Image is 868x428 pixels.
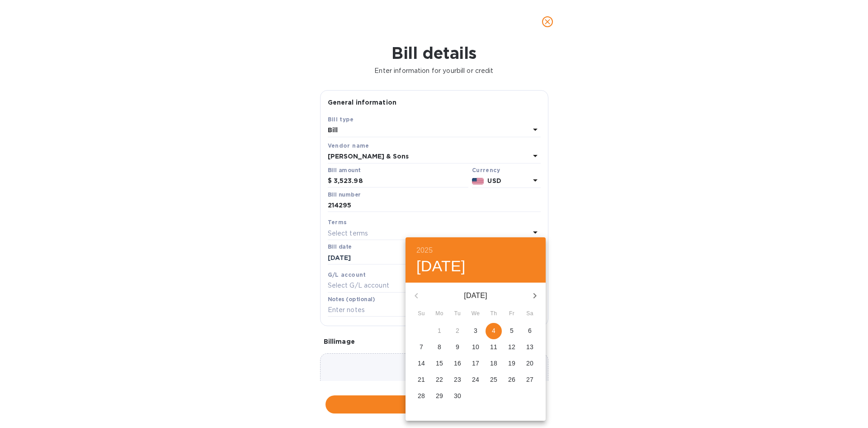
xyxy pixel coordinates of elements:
span: Fr [504,309,520,318]
button: 18 [486,356,502,372]
button: 3 [467,323,484,339]
button: 25 [486,372,502,388]
p: 17 [472,359,479,368]
p: 12 [508,342,515,351]
p: 4 [492,326,495,335]
p: 23 [454,375,461,384]
button: 5 [504,323,520,339]
p: 15 [436,359,443,368]
button: 8 [431,339,448,356]
button: 7 [413,339,429,356]
button: 29 [431,388,448,404]
p: 21 [418,375,425,384]
button: 27 [522,372,538,388]
button: 2025 [416,244,433,257]
p: 11 [490,342,497,351]
button: 9 [449,339,466,356]
p: 24 [472,375,479,384]
p: 29 [436,391,443,400]
button: 23 [449,372,466,388]
p: 14 [418,359,425,368]
button: 20 [522,356,538,372]
p: 16 [454,359,461,368]
button: 6 [522,323,538,339]
button: 22 [431,372,448,388]
button: 17 [467,356,484,372]
button: 28 [413,388,429,404]
button: 15 [431,356,448,372]
p: 30 [454,391,461,400]
p: 9 [456,342,459,351]
p: 19 [508,359,515,368]
p: 27 [526,375,533,384]
button: 26 [504,372,520,388]
button: 11 [486,339,502,356]
p: 8 [438,342,441,351]
button: 14 [413,356,429,372]
button: 4 [486,323,502,339]
button: 30 [449,388,466,404]
button: 16 [449,356,466,372]
button: 21 [413,372,429,388]
p: 22 [436,375,443,384]
p: 10 [472,342,479,351]
p: 7 [420,342,423,351]
p: [DATE] [427,290,524,301]
p: 20 [526,359,533,368]
p: 25 [490,375,497,384]
button: [DATE] [416,257,466,276]
span: We [467,309,484,318]
button: 13 [522,339,538,356]
p: 6 [528,326,532,335]
span: Th [486,309,502,318]
p: 28 [418,391,425,400]
p: 26 [508,375,515,384]
button: 19 [504,356,520,372]
p: 3 [474,326,477,335]
p: 18 [490,359,497,368]
button: 10 [467,339,484,356]
button: 12 [504,339,520,356]
span: Tu [449,309,466,318]
span: Mo [431,309,448,318]
p: 13 [526,342,533,351]
span: Sa [522,309,538,318]
span: Su [413,309,429,318]
p: 5 [510,326,514,335]
button: 24 [467,372,484,388]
